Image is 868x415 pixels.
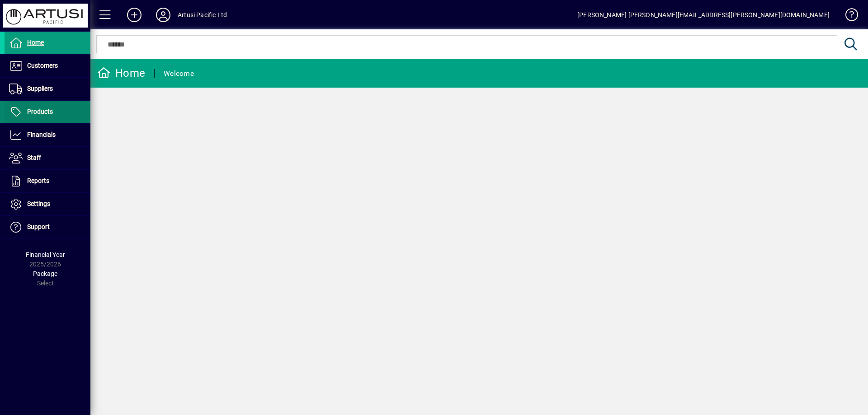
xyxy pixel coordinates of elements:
span: Settings [27,200,50,207]
span: Support [27,223,50,230]
span: Financial Year [26,251,65,258]
span: Products [27,108,53,115]
a: Products [5,101,90,123]
a: Financials [5,124,90,146]
div: Welcome [164,66,194,81]
span: Customers [27,62,58,69]
span: Package [33,270,57,277]
a: Customers [5,55,90,77]
div: [PERSON_NAME] [PERSON_NAME][EMAIL_ADDRESS][PERSON_NAME][DOMAIN_NAME] [577,8,830,22]
button: Profile [149,7,178,23]
div: Artusi Pacific Ltd [178,8,227,22]
button: Add [120,7,149,23]
a: Knowledge Base [839,2,857,31]
span: Financials [27,131,56,138]
a: Suppliers [5,78,90,100]
div: Home [97,66,145,80]
span: Reports [27,177,49,184]
span: Home [27,39,44,46]
a: Settings [5,193,90,215]
a: Support [5,216,90,238]
span: Suppliers [27,85,53,92]
a: Staff [5,147,90,169]
span: Staff [27,154,41,161]
a: Reports [5,170,90,192]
